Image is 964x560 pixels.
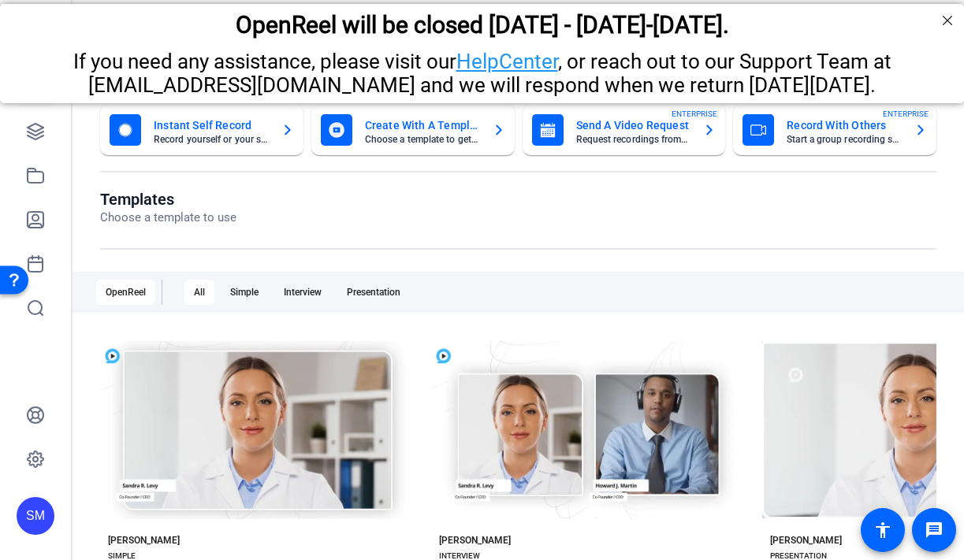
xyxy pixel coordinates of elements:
[17,497,54,535] div: SM
[576,116,691,135] mat-card-title: Send A Video Request
[672,108,717,120] span: ENTERPRISE
[20,7,944,35] div: OpenReel will be closed [DATE] - [DATE]-[DATE].
[96,280,155,305] div: OpenReel
[184,280,214,305] div: All
[787,116,902,135] mat-card-title: Record With Others
[73,46,891,93] span: If you need any assistance, please visit our , or reach out to our Support Team at [EMAIL_ADDRESS...
[873,521,892,540] mat-icon: accessibility
[365,135,480,144] mat-card-subtitle: Choose a template to get started
[883,108,929,120] span: ENTERPRISE
[770,534,842,547] div: [PERSON_NAME]
[221,280,268,305] div: Simple
[576,135,691,144] mat-card-subtitle: Request recordings from anyone, anywhere
[925,521,944,540] mat-icon: message
[108,534,180,547] div: [PERSON_NAME]
[311,105,515,155] button: Create With A TemplateChoose a template to get started
[337,280,410,305] div: Presentation
[154,116,269,135] mat-card-title: Instant Self Record
[365,116,480,135] mat-card-title: Create With A Template
[787,135,902,144] mat-card-subtitle: Start a group recording session
[154,135,269,144] mat-card-subtitle: Record yourself or your screen
[100,209,236,227] p: Choose a template to use
[100,190,236,209] h1: Templates
[439,534,511,547] div: [PERSON_NAME]
[274,280,331,305] div: Interview
[733,105,936,155] button: Record With OthersStart a group recording sessionENTERPRISE
[456,46,558,69] a: HelpCenter
[523,105,726,155] button: Send A Video RequestRequest recordings from anyone, anywhereENTERPRISE
[100,105,303,155] button: Instant Self RecordRecord yourself or your screen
